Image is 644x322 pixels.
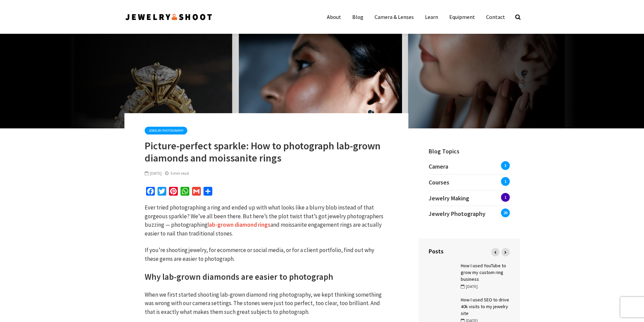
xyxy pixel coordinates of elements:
a: Learn [420,10,443,24]
span: Camera [429,163,448,170]
a: Pinterest [168,187,179,198]
a: About [322,10,346,24]
span: [DATE] [461,284,478,289]
img: Jewelry Photographer Bay Area - San Francisco | Nationwide via Mail [124,11,213,22]
a: Contact [481,10,510,24]
h4: Blog Topics [419,139,520,155]
strong: lab-grown diamond rings [208,221,270,228]
span: Jewelry Making [429,194,469,202]
a: Jewelry Making1 [429,191,510,206]
p: When we first started shooting lab-grown diamond ring photography, we kept thinking something was... [145,291,388,317]
h1: Picture-perfect sparkle: How to photograph lab-grown diamonds and moissanite rings [145,140,388,164]
span: 20 [501,208,510,217]
a: How I used YouTube to grow my custom ring business [461,263,506,282]
a: Blog [347,10,368,24]
h2: Why lab-grown diamonds are easier to photograph [145,271,388,282]
span: Courses [429,178,449,186]
a: Gmail [191,187,202,198]
a: Courses1 [429,175,510,190]
span: [DATE] [145,171,162,176]
a: Camera3 [429,162,510,174]
span: 3 [501,161,510,170]
a: Facebook [145,187,156,198]
span: 1 [501,193,510,202]
a: Share [202,187,214,198]
a: Equipment [444,10,480,24]
a: Camera & Lenses [369,10,419,24]
a: Jewelry Photography [145,127,187,134]
a: lab-grown diamond rings [208,221,270,229]
h4: Posts [429,247,510,255]
p: Ever tried photographing a ring and ended up with what looks like a blurry blob instead of that g... [145,203,388,238]
a: Jewelry Photography20 [429,206,510,222]
a: Twitter [156,187,168,198]
div: 5 min read [165,170,189,176]
span: 1 [501,177,510,186]
p: If you’re shooting jewelry, for ecommerce or social media, or for a client portfolio, find out wh... [145,246,388,263]
a: WhatsApp [179,187,191,198]
a: How I used SEO to drive 40k visits to my jewelry site [461,297,509,316]
span: Jewelry Photography [429,210,485,218]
